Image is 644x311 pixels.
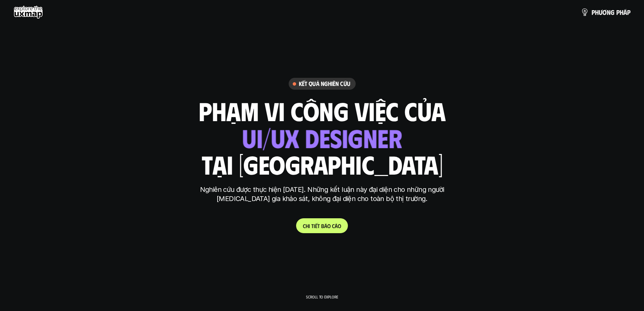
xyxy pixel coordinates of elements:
span: ơ [602,8,607,16]
span: g [610,8,615,16]
span: t [311,223,314,229]
p: Nghiên cứu được thực hiện [DATE]. Những kết luận này đại diện cho những người [MEDICAL_DATA] gia ... [195,185,449,203]
a: phươngpháp [581,5,630,19]
span: i [309,223,310,229]
span: á [335,223,338,229]
span: o [338,223,341,229]
a: Chitiếtbáocáo [296,218,348,233]
span: C [303,223,306,229]
span: h [306,223,309,229]
span: n [607,8,610,16]
span: ư [599,8,602,16]
span: á [623,8,627,16]
span: o [327,223,331,229]
span: i [314,223,315,229]
span: h [595,8,599,16]
span: b [321,223,324,229]
span: ế [315,223,317,229]
span: t [317,223,320,229]
span: p [627,8,630,16]
span: p [616,8,620,16]
h1: tại [GEOGRAPHIC_DATA] [201,150,443,178]
span: c [332,223,335,229]
span: á [324,223,327,229]
h6: Kết quả nghiên cứu [299,80,350,88]
p: Scroll to explore [306,294,338,299]
h1: phạm vi công việc của [199,96,446,125]
span: p [592,8,595,16]
span: h [620,8,623,16]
